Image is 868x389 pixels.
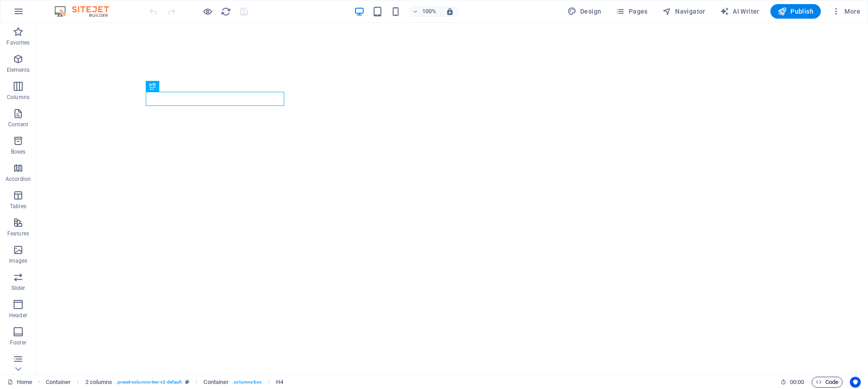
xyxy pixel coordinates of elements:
[409,6,441,17] button: 100%
[612,4,651,19] button: Pages
[850,377,861,388] button: Usercentrics
[422,6,437,17] h6: 100%
[11,148,26,155] p: Boxes
[564,4,605,19] div: Design (Ctrl+Alt+Y)
[662,7,705,16] span: Navigator
[832,7,860,16] span: More
[10,203,26,210] p: Tables
[616,7,647,16] span: Pages
[5,175,31,183] p: Accordion
[446,7,454,15] i: On resize automatically adjust zoom level to fit chosen device.
[716,4,763,19] button: AI Writer
[790,377,804,388] span: 00 00
[203,377,229,388] span: Click to select. Double-click to edit
[659,4,709,19] button: Navigator
[778,7,814,16] span: Publish
[7,230,29,237] p: Features
[7,94,30,101] p: Columns
[46,377,71,388] span: Click to select. Double-click to edit
[7,66,30,74] p: Elements
[11,284,25,292] p: Slider
[6,39,30,46] p: Favorites
[8,121,28,128] p: Content
[816,377,838,388] span: Code
[9,257,28,264] p: Images
[720,7,759,16] span: AI Writer
[828,4,864,19] button: More
[202,6,213,17] button: Click here to leave preview mode and continue editing
[116,377,182,388] span: . preset-columns-two-v2-default
[232,377,261,388] span: . columns-box
[85,377,113,388] span: Click to select. Double-click to edit
[796,379,798,385] span: :
[564,4,605,19] button: Design
[770,4,821,19] button: Publish
[221,6,231,17] i: Reload page
[567,7,602,16] span: Design
[185,379,189,384] i: This element is a customizable preset
[10,339,26,346] p: Footer
[9,312,27,319] p: Header
[7,377,32,388] a: Click to cancel selection. Double-click to open Pages
[276,377,283,388] span: Click to select. Double-click to edit
[46,377,283,388] nav: breadcrumb
[52,6,120,17] img: Editor Logo
[812,377,843,388] button: Code
[220,6,231,17] button: reload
